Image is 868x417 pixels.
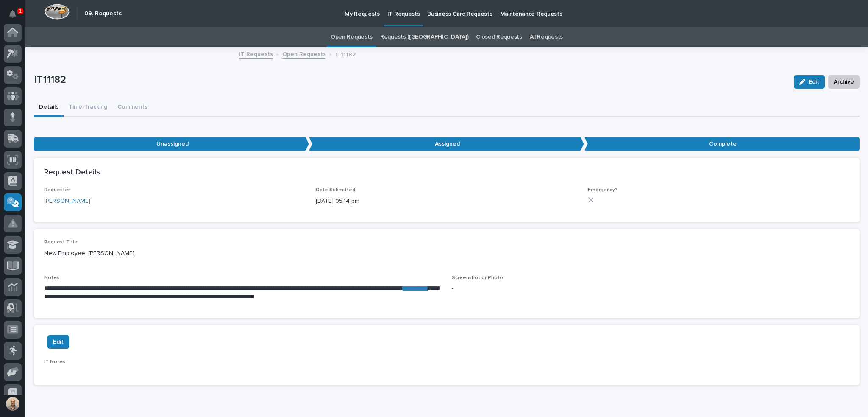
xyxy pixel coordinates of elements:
p: New Employee: [PERSON_NAME] [44,249,849,258]
button: Edit [794,75,825,89]
a: [PERSON_NAME] [44,197,90,206]
span: Request Title [44,240,78,245]
button: Comments [112,99,153,117]
a: IT Requests [239,49,273,59]
a: Requests ([GEOGRAPHIC_DATA]) [380,27,468,47]
p: [DATE] 05:14 pm [316,197,577,206]
p: 1 [19,8,22,14]
span: Emergency? [588,188,618,193]
p: Assigned [309,137,584,151]
h2: 09. Requests [84,10,122,17]
span: Archive [834,77,854,87]
a: All Requests [530,27,563,47]
button: Notifications [4,5,22,23]
span: IT Notes [44,359,65,364]
div: Notifications1 [11,10,22,24]
span: Edit [809,78,819,86]
span: Date Submitted [316,188,355,193]
span: Notes [44,275,59,280]
a: Closed Requests [476,27,522,47]
a: Open Requests [331,27,373,47]
button: Details [34,99,64,117]
p: IT11182 [335,49,356,59]
p: IT11182 [34,74,787,86]
p: Unassigned [34,137,309,151]
p: Complete [584,137,860,151]
span: Requester [44,188,70,193]
h2: Request Details [44,168,100,177]
a: Open Requests [282,49,326,59]
button: Time-Tracking [64,99,112,117]
button: Archive [828,75,860,89]
span: Edit [53,337,64,347]
span: Screenshot or Photo [452,275,503,280]
button: users-avatar [4,395,22,413]
p: - [452,284,849,293]
button: Edit [47,335,69,349]
img: Workspace Logo [45,4,70,20]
